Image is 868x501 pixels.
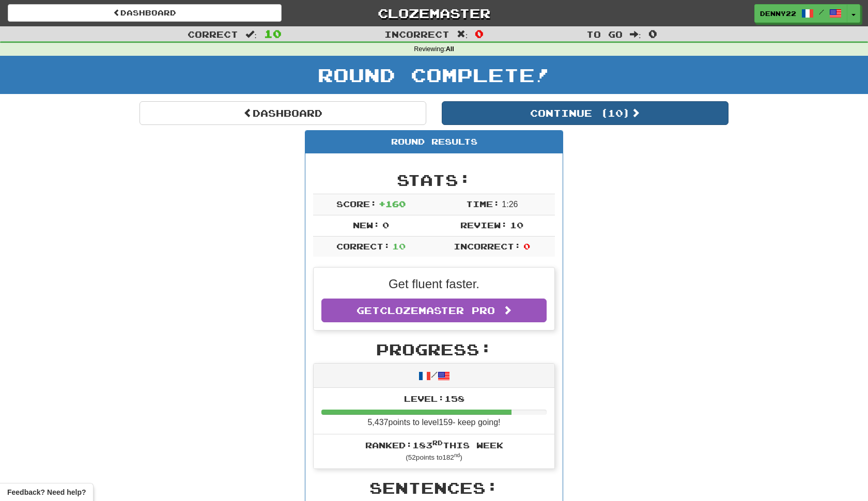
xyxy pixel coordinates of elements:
[648,27,657,40] span: 0
[4,65,864,85] h1: Round Complete!
[586,29,623,39] span: To go
[754,4,847,23] a: Denny22 /
[380,305,495,316] span: Clozemaster Pro
[819,8,824,15] span: /
[384,29,450,39] span: Incorrect
[404,394,464,403] span: Level: 158
[264,27,282,40] span: 10
[442,101,729,125] button: Continue (10)
[466,199,500,209] span: Time:
[510,220,523,230] span: 10
[630,30,641,39] span: :
[406,453,462,461] small: ( 52 points to 182 )
[432,439,443,446] sup: rd
[365,440,503,450] span: Ranked: 183 this week
[321,299,547,322] a: GetClozemaster Pro
[457,30,468,39] span: :
[336,199,377,209] span: Score:
[336,241,390,251] span: Correct:
[392,241,406,251] span: 10
[245,30,257,39] span: :
[760,9,796,18] span: Denny22
[446,45,454,53] strong: All
[379,199,406,209] span: + 160
[139,101,426,125] a: Dashboard
[454,452,460,458] sup: nd
[313,479,555,496] h2: Sentences:
[475,27,484,40] span: 0
[460,220,507,230] span: Review:
[353,220,380,230] span: New:
[188,29,238,39] span: Correct
[523,241,530,251] span: 0
[313,341,555,358] h2: Progress:
[314,364,554,388] div: /
[7,487,86,497] span: Open feedback widget
[313,171,555,189] h2: Stats:
[382,220,389,230] span: 0
[314,388,554,434] li: 5,437 points to level 159 - keep going!
[502,200,518,209] span: 1 : 26
[321,275,547,293] p: Get fluent faster.
[305,131,563,153] div: Round Results
[454,241,521,251] span: Incorrect:
[8,4,282,22] a: Dashboard
[297,4,571,22] a: Clozemaster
